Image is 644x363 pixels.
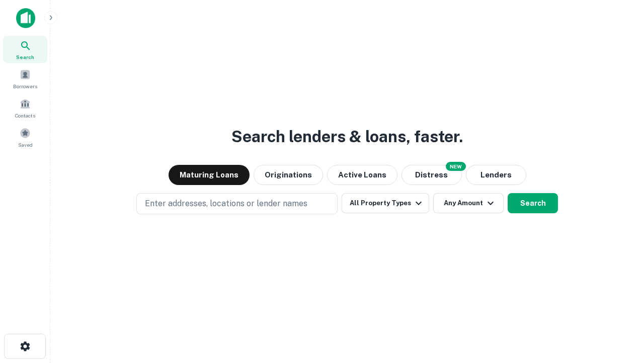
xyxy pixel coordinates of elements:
[508,193,558,213] button: Search
[3,94,47,122] a: Contacts
[3,65,47,92] a: Borrowers
[594,282,644,331] iframe: Chat Widget
[401,165,462,185] button: Search distressed loans with lien and other non-mortgage details.
[466,165,526,185] button: Lenders
[433,193,504,213] button: Any Amount
[3,36,47,63] a: Search
[3,124,47,151] a: Saved
[342,193,429,213] button: All Property Types
[327,165,397,185] button: Active Loans
[231,125,463,149] h3: Search lenders & loans, faster.
[136,193,338,214] button: Enter addresses, locations or lender names
[169,165,250,185] button: Maturing Loans
[18,141,33,149] span: Saved
[254,165,323,185] button: Originations
[145,198,307,210] p: Enter addresses, locations or lender names
[15,111,35,119] span: Contacts
[446,162,466,171] div: NEW
[16,8,35,28] img: capitalize-icon.png
[13,82,37,90] span: Borrowers
[16,53,34,61] span: Search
